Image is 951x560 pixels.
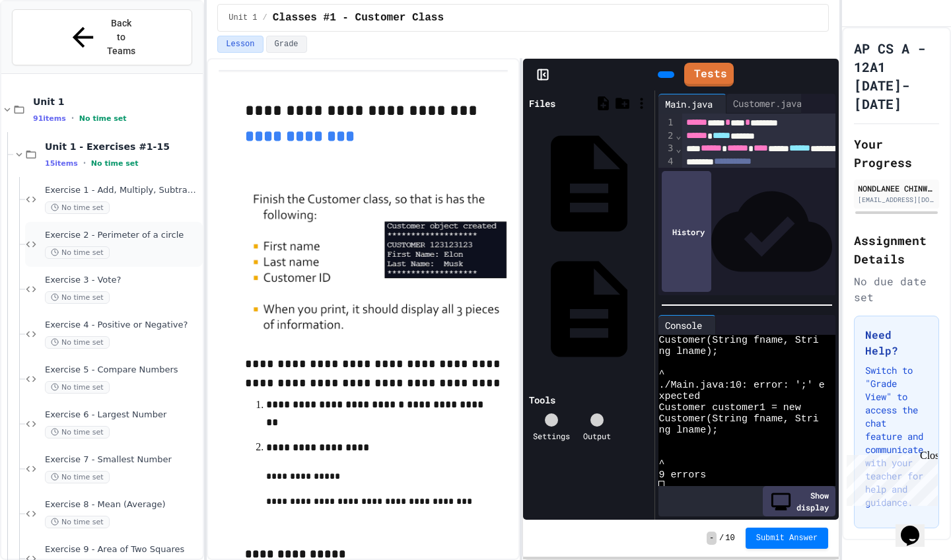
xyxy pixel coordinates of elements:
[658,142,675,155] div: 3
[33,114,66,123] span: 91 items
[707,532,717,545] span: -
[45,365,200,376] span: Exercise 5 - Compare Numbers
[725,533,734,543] span: 10
[746,528,829,549] button: Submit Answer
[658,97,719,111] div: Main.java
[658,391,700,402] span: xpected
[658,413,818,425] span: Customer(String fname, Stri
[266,36,307,53] button: Grade
[273,10,444,26] span: Classes #1 - Customer Class
[658,155,675,168] div: 4
[858,195,935,205] div: [EMAIL_ADDRESS][DOMAIN_NAME]
[854,231,939,268] h2: Assignment Details
[529,393,555,407] div: Tools
[45,159,78,168] span: 15 items
[45,291,110,304] span: No time set
[658,116,675,129] div: 1
[71,113,74,123] span: •
[841,450,938,506] iframe: chat widget
[658,315,716,335] div: Console
[45,201,110,214] span: No time set
[658,402,800,413] span: Customer customer1 = new
[658,470,706,481] span: 9 errors
[658,425,718,436] span: ng lname);
[865,364,928,509] p: Switch to "Grade View" to access the chat feature and communicate with your teacher for help and ...
[583,430,611,442] div: Output
[726,94,816,114] div: Customer.java
[217,36,263,53] button: Lesson
[662,171,711,292] div: History
[45,471,110,483] span: No time set
[658,458,664,470] span: ^
[106,17,137,58] span: Back to Teams
[5,5,91,84] div: Chat with us now!Close
[33,96,200,108] span: Unit 1
[45,320,200,331] span: Exercise 4 - Positive or Negative?
[756,533,818,543] span: Submit Answer
[529,96,555,110] div: Files
[45,516,110,528] span: No time set
[854,135,939,172] h2: Your Progress
[263,13,267,23] span: /
[719,533,724,543] span: /
[675,143,682,154] span: Fold line
[533,430,570,442] div: Settings
[658,129,675,143] div: 2
[45,426,110,438] span: No time set
[658,346,718,357] span: ng lname);
[896,507,938,547] iframe: chat widget
[45,381,110,394] span: No time set
[12,9,192,65] button: Back to Teams
[763,486,835,516] div: Show display
[658,318,709,332] div: Console
[83,158,86,168] span: •
[45,275,200,286] span: Exercise 3 - Vote?
[91,159,139,168] span: No time set
[658,368,664,380] span: ^
[45,544,200,555] span: Exercise 9 - Area of Two Squares
[858,182,935,194] div: NONDLANEE CHINWIRATCHAI
[45,454,200,466] span: Exercise 7 - Smallest Number
[45,246,110,259] span: No time set
[658,380,824,391] span: ./Main.java:10: error: ';' e
[45,499,200,510] span: Exercise 8 - Mean (Average)
[854,39,939,113] h1: AP CS A - 12A1 [DATE]-[DATE]
[45,141,200,153] span: Unit 1 - Exercises #1-15
[865,327,928,359] h3: Need Help?
[854,273,939,305] div: No due date set
[45,230,200,241] span: Exercise 2 - Perimeter of a circle
[45,185,200,196] span: Exercise 1 - Add, Multiply, Subtract, Divide
[45,409,200,421] span: Exercise 6 - Largest Number
[684,63,734,87] a: Tests
[658,335,818,346] span: Customer(String fname, Stri
[658,94,726,114] div: Main.java
[726,96,808,110] div: Customer.java
[45,336,110,349] span: No time set
[79,114,127,123] span: No time set
[229,13,257,23] span: Unit 1
[675,130,682,141] span: Fold line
